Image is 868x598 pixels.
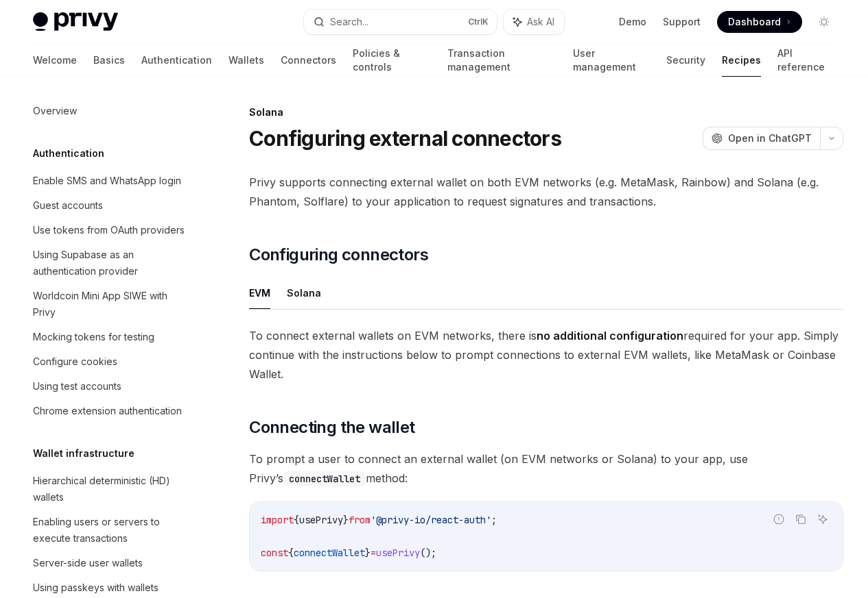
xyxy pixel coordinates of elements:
a: Security [666,44,705,77]
span: { [294,514,299,526]
code: connectWallet [283,471,366,486]
strong: no additional configuration [537,329,683,342]
span: '@privy-io/react-auth' [371,514,491,526]
h5: Wallet infrastructure [33,445,134,462]
div: Using Supabase as an authentication provider [33,247,189,279]
a: Server-side user wallets [22,551,198,575]
button: Ask AI [504,10,564,34]
span: } [343,514,349,526]
a: Overview [22,99,198,123]
span: const [261,547,288,559]
h1: Configuring external connectors [249,126,561,151]
a: Enabling users or servers to execute transactions [22,510,198,551]
a: User management [573,44,650,77]
a: Chrome extension authentication [22,399,198,423]
span: Open in ChatGPT [728,132,812,145]
button: Search...CtrlK [304,10,497,34]
button: Report incorrect code [770,510,788,528]
a: Using Supabase as an authentication provider [22,242,198,284]
button: EVM [249,277,270,309]
a: Authentication [141,44,212,77]
a: Using test accounts [22,374,198,399]
img: light logo [33,12,118,32]
a: Recipes [722,44,761,77]
a: Use tokens from OAuth providers [22,218,198,242]
a: Wallets [228,44,264,77]
div: Server-side user wallets [33,555,143,571]
span: { [288,547,294,559]
div: Enabling users or servers to execute transactions [33,514,189,547]
div: Use tokens from OAuth providers [33,222,185,238]
div: Search... [330,14,368,30]
button: Toggle dark mode [813,11,835,33]
div: Guest accounts [33,197,103,214]
a: Connectors [281,44,336,77]
button: Copy the contents from the code block [792,510,810,528]
span: Connecting the wallet [249,416,414,438]
span: ; [491,514,497,526]
button: Ask AI [814,510,832,528]
span: Configuring connectors [249,244,428,266]
span: To prompt a user to connect an external wallet (on EVM networks or Solana) to your app, use Privy... [249,449,843,488]
div: Chrome extension authentication [33,403,182,419]
div: Enable SMS and WhatsApp login [33,173,181,189]
a: Dashboard [717,11,802,33]
span: connectWallet [294,547,365,559]
span: import [261,514,294,526]
span: Privy supports connecting external wallet on both EVM networks (e.g. MetaMask, Rainbow) and Solan... [249,173,843,211]
span: Ctrl K [468,16,489,27]
div: Using test accounts [33,378,121,395]
a: Guest accounts [22,193,198,218]
div: Solana [249,105,843,119]
span: } [365,547,371,559]
div: Worldcoin Mini App SIWE with Privy [33,288,189,321]
a: API reference [777,44,835,77]
a: Policies & controls [353,44,431,77]
div: Overview [33,103,77,119]
a: Transaction management [447,44,556,77]
button: Open in ChatGPT [703,127,820,150]
a: Worldcoin Mini App SIWE with Privy [22,284,198,325]
span: Dashboard [728,15,781,29]
button: Solana [287,277,321,309]
span: from [349,514,371,526]
a: Welcome [33,44,77,77]
span: = [371,547,376,559]
a: Enable SMS and WhatsApp login [22,169,198,193]
span: Ask AI [527,15,554,29]
span: (); [420,547,436,559]
span: usePrivy [299,514,343,526]
div: Using passkeys with wallets [33,580,159,596]
a: Configure cookies [22,349,198,374]
a: Hierarchical deterministic (HD) wallets [22,469,198,510]
div: Hierarchical deterministic (HD) wallets [33,473,189,506]
a: Demo [619,15,646,29]
span: usePrivy [376,547,420,559]
div: Mocking tokens for testing [33,329,154,345]
a: Support [663,15,701,29]
h5: Authentication [33,145,104,162]
span: To connect external wallets on EVM networks, there is required for your app. Simply continue with... [249,326,843,384]
div: Configure cookies [33,353,117,370]
a: Basics [93,44,125,77]
a: Mocking tokens for testing [22,325,198,349]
